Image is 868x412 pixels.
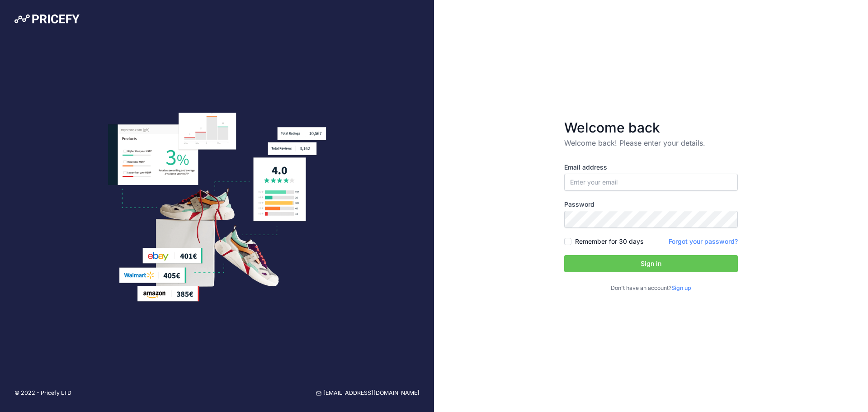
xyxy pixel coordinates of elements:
[575,237,643,246] label: Remember for 30 days
[669,237,738,245] a: Forgot your password?
[14,14,80,24] img: Pricefy
[14,389,71,398] p: © 2022 - Pricefy LTD
[671,284,691,291] a: Sign up
[564,163,738,172] label: Email address
[564,284,738,293] p: Don't have an account?
[564,119,738,136] h3: Welcome back
[316,389,420,398] a: [EMAIL_ADDRESS][DOMAIN_NAME]
[564,174,738,191] input: Enter your email
[564,255,738,272] button: Sign in
[564,200,738,209] label: Password
[564,137,738,148] p: Welcome back! Please enter your details.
